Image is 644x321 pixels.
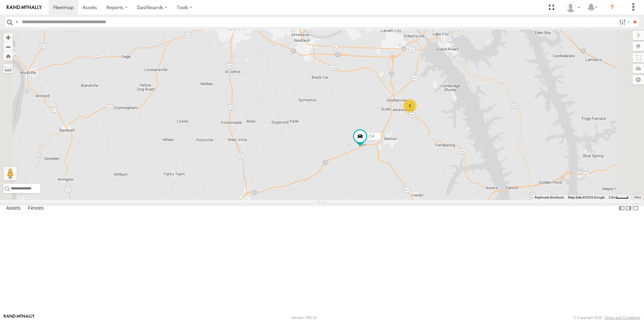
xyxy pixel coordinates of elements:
[7,5,42,10] img: rand-logo.svg
[607,2,617,13] i: ?
[25,204,47,213] label: Fences
[607,195,631,200] button: Map Scale: 2 km per 33 pixels
[3,167,17,180] button: Drag Pegman onto the map to open Street View
[3,33,13,42] button: Zoom in
[605,316,640,320] a: Terms and Conditions
[625,204,632,213] label: Dock Summary Table to the Right
[634,196,641,199] a: Terms
[291,316,317,320] div: Version: 305.02
[609,195,616,199] span: 2 km
[573,316,640,320] div: © Copyright 2025 -
[563,2,583,12] div: CHRIS BOREN
[3,51,13,61] button: Zoom Home
[568,195,605,199] span: Map data ©2025 Google
[403,99,417,112] div: 2
[3,64,13,73] label: Measure
[4,314,35,321] a: Visit our Website
[633,75,644,84] label: Map Settings
[369,134,374,139] span: C4
[3,204,24,213] label: Assets
[14,17,20,27] label: Search Query
[632,204,639,213] label: Hide Summary Table
[3,42,13,51] button: Zoom out
[616,17,631,27] label: Search Filter Options
[535,195,564,200] button: Keyboard shortcuts
[618,204,625,213] label: Dock Summary Table to the Left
